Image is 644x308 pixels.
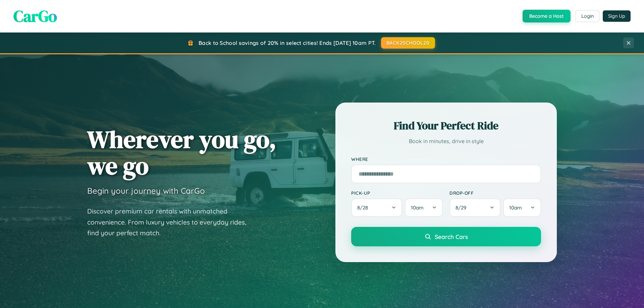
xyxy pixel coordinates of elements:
label: Drop-off [449,190,541,196]
span: 10am [411,204,424,211]
button: Search Cars [351,227,541,246]
p: Discover premium car rentals with unmatched convenience. From luxury vehicles to everyday rides, ... [87,206,255,239]
span: Back to School savings of 20% in select cities! Ends [DATE] 10am PT. [199,40,376,46]
span: Search Cars [435,233,468,240]
span: 8 / 28 [357,204,371,211]
button: Become a Host [523,10,571,22]
button: 8/28 [351,198,402,217]
label: Pick-up [351,190,443,196]
button: 10am [503,198,541,217]
h3: Begin your journey with CarGo [87,186,205,196]
label: Where [351,156,541,162]
button: 8/29 [449,198,500,217]
p: Book in minutes, drive in style [351,136,541,146]
button: 10am [405,198,443,217]
h1: Wherever you go, we go [87,126,276,179]
button: Login [576,10,599,22]
span: 8 / 29 [455,204,470,211]
span: 10am [509,204,522,211]
button: Sign Up [603,10,631,22]
span: CarGo [13,5,57,27]
button: BACK2SCHOOL20 [381,37,435,49]
h2: Find Your Perfect Ride [351,118,541,133]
